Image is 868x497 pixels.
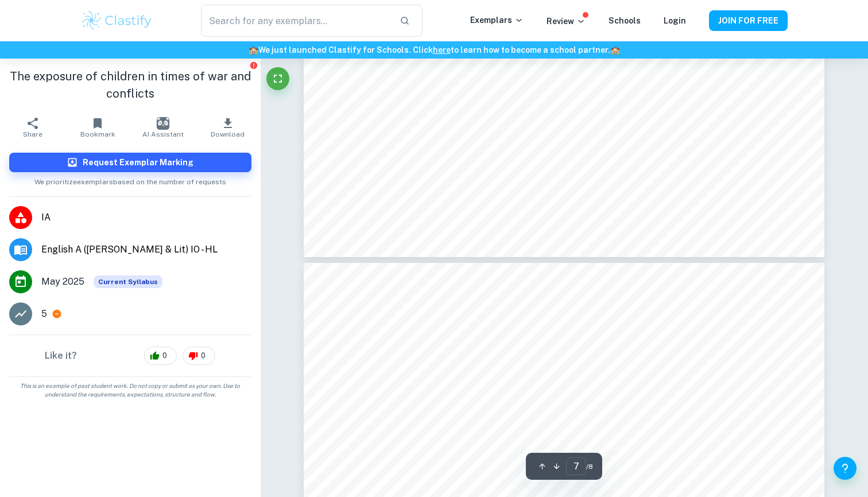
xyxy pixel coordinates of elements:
span: Bookmark [80,130,115,138]
p: Exemplars [470,14,524,26]
div: 0 [183,347,215,365]
h6: Like it? [45,349,77,363]
span: AI Assistant [142,130,184,138]
span: / 8 [586,461,593,472]
a: here [433,45,451,55]
button: Bookmark [65,111,130,143]
img: AI Assistant [157,117,169,130]
img: Clastify logo [80,9,153,32]
a: Login [664,16,686,25]
span: We prioritize exemplars based on the number of requests [34,172,226,187]
span: 🏫 [610,45,620,55]
a: Schools [609,16,641,25]
button: JOIN FOR FREE [709,10,788,31]
h1: The exposure of children in times of war and conflicts [9,68,251,102]
button: AI Assistant [130,111,195,143]
button: Report issue [250,61,258,69]
button: Fullscreen [266,67,289,90]
span: 0 [156,350,173,362]
span: Current Syllabus [94,275,162,288]
p: Review [547,15,586,28]
input: Search for any exemplars... [201,5,390,37]
span: 🏫 [249,45,258,55]
span: Share [23,130,42,138]
button: Download [195,111,260,143]
button: Request Exemplar Marking [9,153,251,172]
span: 0 [195,350,212,362]
span: This is an example of past student work. Do not copy or submit as your own. Use to understand the... [5,382,256,399]
p: 5 [41,307,47,321]
span: IA [41,211,251,224]
button: Help and Feedback [834,457,857,480]
span: English A ([PERSON_NAME] & Lit) IO - HL [41,243,251,257]
div: This exemplar is based on the current syllabus. Feel free to refer to it for inspiration/ideas wh... [94,275,162,288]
span: May 2025 [41,275,84,289]
div: 0 [144,347,177,365]
h6: Request Exemplar Marking [83,156,193,169]
span: Download [211,130,245,138]
h6: We just launched Clastify for Schools. Click to learn how to become a school partner. [2,44,866,56]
